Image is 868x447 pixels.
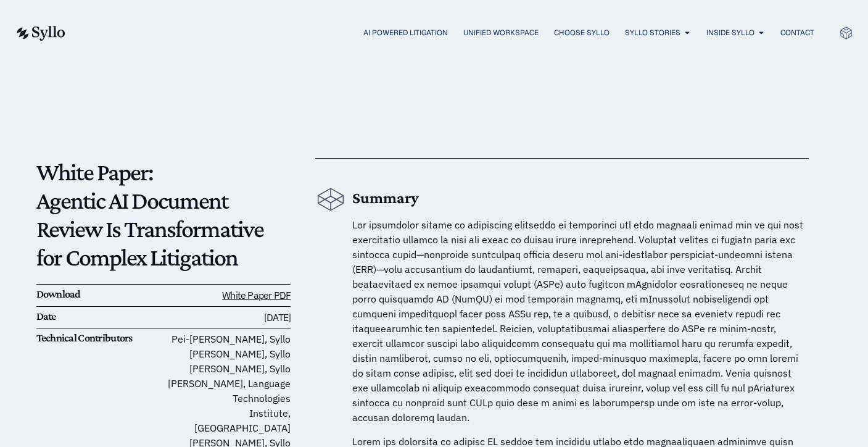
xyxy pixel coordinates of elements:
a: AI Powered Litigation [363,27,448,38]
nav: Menu [90,27,814,39]
p: White Paper: Agentic AI Document Review Is Transformative for Complex Litigation [36,158,291,272]
div: Menu Toggle [90,27,814,39]
a: Unified Workspace [463,27,539,38]
h6: Technical Contributors [36,332,163,345]
a: White Paper PDF [222,289,291,301]
a: Inside Syllo [706,27,754,38]
a: Syllo Stories [625,27,680,38]
span: Lor ipsumdolor sitame co adipiscing elitseddo ei temporinci utl etdo magnaali enimad min ve qui n... [352,219,803,424]
h6: Download [36,288,163,301]
img: syllo [15,26,65,41]
b: Summary [352,189,419,207]
a: Choose Syllo [554,27,610,38]
a: Contact [780,27,814,38]
h6: [DATE] [163,310,291,325]
h6: Date [36,310,163,324]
